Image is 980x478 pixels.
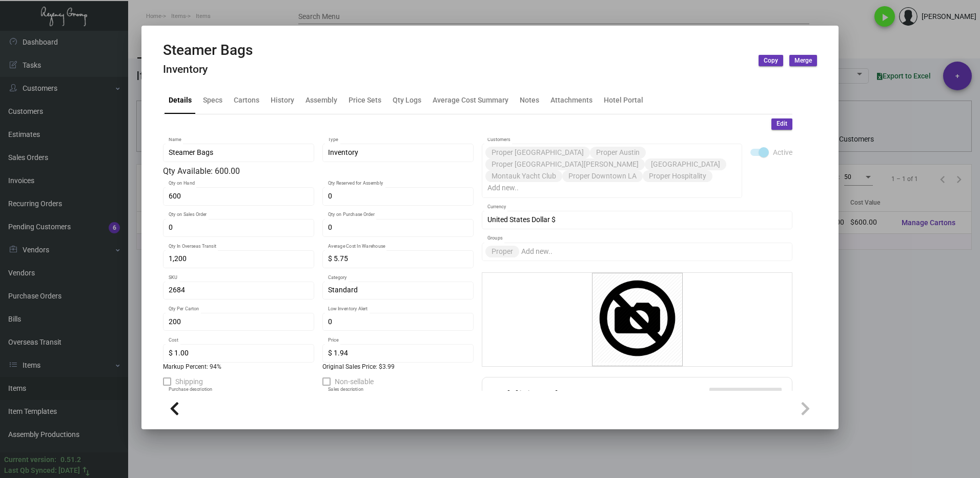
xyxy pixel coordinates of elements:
[203,94,222,105] div: Specs
[485,147,590,158] mat-chip: Proper [GEOGRAPHIC_DATA]
[771,118,792,130] button: Edit
[271,94,294,105] div: History
[764,56,778,65] span: Copy
[169,94,192,105] div: Details
[485,158,645,170] mat-chip: Proper [GEOGRAPHIC_DATA][PERSON_NAME]
[487,184,737,192] input: Add new..
[485,246,519,257] mat-chip: Proper
[789,55,817,66] button: Merge
[590,147,646,158] mat-chip: Proper Austin
[645,158,726,170] mat-chip: [GEOGRAPHIC_DATA]
[335,375,374,388] span: Non-sellable
[349,94,381,105] div: Price Sets
[305,94,337,105] div: Assembly
[759,55,783,66] button: Copy
[163,63,253,76] h4: Inventory
[393,94,421,105] div: Qty Logs
[163,165,474,177] div: Qty Available: 600.00
[493,388,592,406] h2: Additional Fees
[433,94,508,105] div: Average Cost Summary
[234,94,259,105] div: Cartons
[175,375,203,388] span: Shipping
[604,94,643,105] div: Hotel Portal
[643,170,712,182] mat-chip: Proper Hospitality
[550,94,593,105] div: Attachments
[794,56,812,65] span: Merge
[4,465,80,476] div: Last Qb Synced: [DATE]
[163,42,253,59] h2: Steamer Bags
[709,388,782,406] button: Add Additional Fee
[60,454,81,465] div: 0.51.2
[773,146,792,158] span: Active
[521,248,787,256] input: Add new..
[562,170,643,182] mat-chip: Proper Downtown LA
[485,170,562,182] mat-chip: Montauk Yacht Club
[777,120,787,128] span: Edit
[520,94,539,105] div: Notes
[4,454,56,465] div: Current version:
